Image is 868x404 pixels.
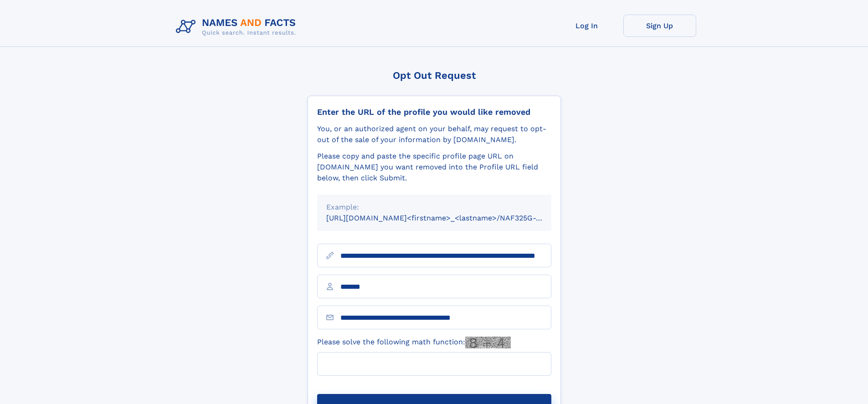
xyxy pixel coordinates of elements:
[326,214,569,222] small: [URL][DOMAIN_NAME]<firstname>_<lastname>/NAF325G-xxxxxxxx
[308,70,561,81] div: Opt Out Request
[326,202,542,213] div: Example:
[317,337,511,348] label: Please solve the following math function:
[623,15,696,37] a: Sign Up
[317,123,551,145] div: You, or an authorized agent on your behalf, may request to opt-out of the sale of your informatio...
[317,151,551,184] div: Please copy and paste the specific profile page URL on [DOMAIN_NAME] you want removed into the Pr...
[172,15,303,39] img: Logo Names and Facts
[317,107,551,117] div: Enter the URL of the profile you would like removed
[550,15,623,37] a: Log In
